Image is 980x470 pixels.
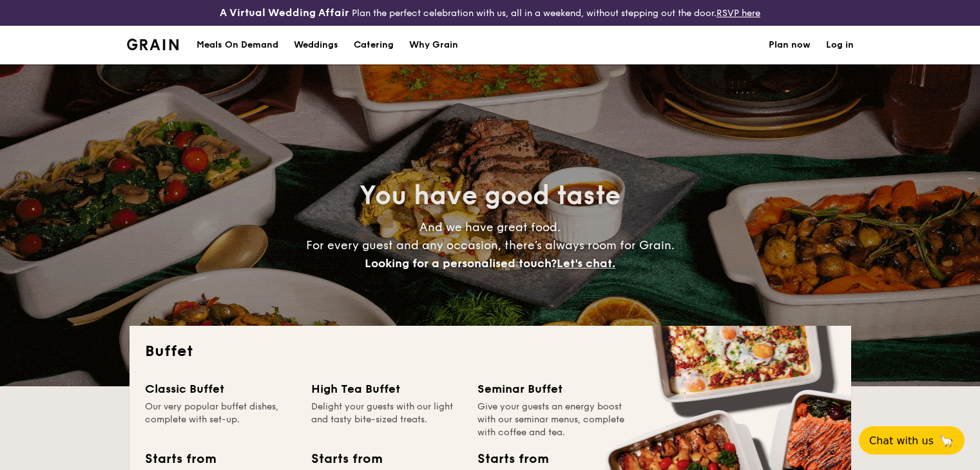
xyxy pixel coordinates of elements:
[365,256,557,270] span: Looking for a personalised touch?
[769,26,811,64] a: Plan now
[286,26,346,64] a: Weddings
[145,380,296,398] div: Classic Buffet
[826,26,854,64] a: Log in
[939,433,954,448] span: 🦙
[354,26,394,64] h1: Catering
[346,26,401,64] a: Catering
[716,8,760,19] a: RSVP here
[145,400,296,439] div: Our very popular buffet dishes, complete with set-up.
[477,449,548,469] div: Starts from
[311,449,381,469] div: Starts from
[197,26,278,64] div: Meals On Demand
[306,220,675,270] span: And we have great food. For every guest and any occasion, there’s always room for Grain.
[164,5,817,21] div: Plan the perfect celebration with us, all in a weekend, without stepping out the door.
[145,449,215,469] div: Starts from
[869,435,934,447] span: Chat with us
[557,256,615,270] span: Let's chat.
[401,26,466,64] a: Why Grain
[145,341,836,362] h2: Buffet
[311,400,462,439] div: Delight your guests with our light and tasty bite-sized treats.
[409,26,458,64] div: Why Grain
[127,39,179,50] a: Logotype
[294,26,338,64] div: Weddings
[189,26,286,64] a: Meals On Demand
[477,400,628,439] div: Give your guests an energy boost with our seminar menus, complete with coffee and tea.
[360,180,620,211] span: You have good taste
[859,426,965,455] button: Chat with us🦙
[127,39,179,50] img: Grain
[311,380,462,398] div: High Tea Buffet
[220,5,349,21] h4: A Virtual Wedding Affair
[477,380,628,398] div: Seminar Buffet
